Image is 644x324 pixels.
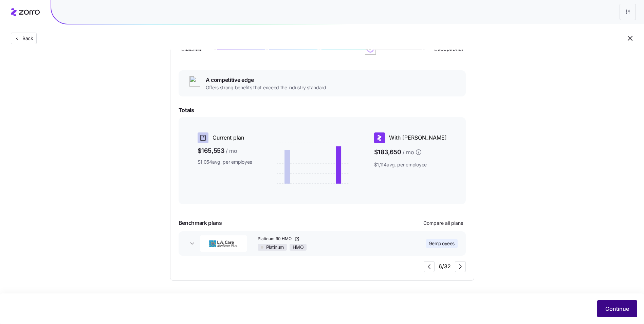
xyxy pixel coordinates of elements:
span: Totals [179,106,466,114]
div: 6 / 32 [424,261,466,272]
span: Platinum 90 HMO [258,236,293,242]
span: A competitive edge [206,76,326,84]
span: Offers strong benefits that exceed the industry standard [206,84,326,91]
span: Platinum [266,244,284,250]
img: ai-icon.png [189,76,200,87]
div: Current plan [198,132,253,143]
span: $1,054 avg. per employee [198,159,253,165]
span: / mo [403,148,414,157]
button: Continue [597,300,637,317]
span: / mo [226,147,237,155]
img: L.A. Care Health Plan [200,235,247,252]
button: L.A. Care Health PlanPlatinum 90 HMOPlatinumHMO9employees [179,231,466,256]
span: 9 employees [429,240,455,247]
span: $183,650 [374,146,447,159]
span: HMO [293,244,304,250]
span: Back [20,35,33,42]
span: Continue [605,305,629,313]
span: $165,553 [198,146,253,156]
span: Compare all plans [423,220,463,227]
a: Platinum 90 HMO [258,236,404,242]
button: Compare all plans [421,218,466,229]
span: $1,114 avg. per employee [374,161,447,168]
span: Benchmark plans [179,219,222,227]
div: With [PERSON_NAME] [374,132,447,143]
button: Back [11,33,37,44]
